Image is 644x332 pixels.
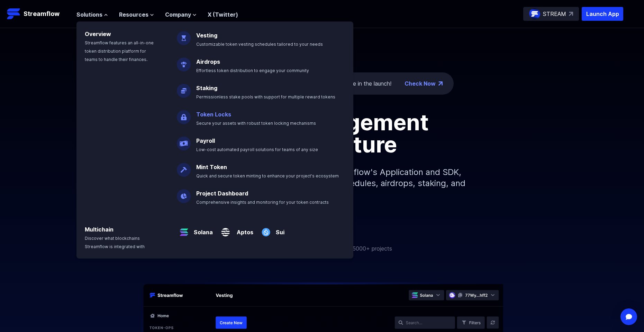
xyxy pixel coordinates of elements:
[196,173,339,178] span: Quick and secure token minting to enhance your project's ecosystem
[196,58,220,65] a: Airdrops
[523,7,579,21] a: STREAM
[438,81,443,86] img: top-right-arrow.png
[85,236,145,249] span: Discover what blockchains Streamflow is integrated with
[177,184,191,203] img: Project Dashboard
[177,105,191,124] img: Token Locks
[85,30,111,37] a: Overview
[177,26,191,45] img: Vesting
[582,7,623,21] button: Launch App
[196,121,316,126] span: Secure your assets with robust token locking mechanisms
[196,164,227,171] a: Mint Token
[7,7,21,21] img: Streamflow Logo
[177,220,191,239] img: Solana
[177,131,191,150] img: Payroll
[196,94,335,99] span: Permissionless stake pools with support for multiple reward tokens
[405,79,436,88] a: Check Now
[85,40,154,62] span: Streamflow features an all-in-one token distribution platform for teams to handle their finances.
[196,137,215,144] a: Payroll
[76,10,108,19] button: Solutions
[165,10,191,19] span: Company
[177,78,191,98] img: Staking
[196,147,318,152] span: Low-cost automated payroll solutions for teams of any size
[196,200,329,205] span: Comprehensive insights and monitoring for your token contracts
[196,111,231,118] a: Token Locks
[7,7,70,21] a: Streamflow
[196,68,309,73] span: Effortless token distribution to engage your community
[208,11,238,18] a: X (Twitter)
[569,12,573,16] img: top-right-arrow.svg
[177,157,191,177] img: Mint Token
[196,85,217,91] a: Staking
[76,10,102,19] span: Solutions
[85,226,114,233] a: Multichain
[119,10,148,19] span: Resources
[119,10,154,19] button: Resources
[259,220,273,239] img: Sui
[165,10,197,19] button: Company
[196,32,217,39] a: Vesting
[218,220,233,239] img: Aptos
[177,52,191,71] img: Airdrops
[543,10,566,18] p: STREAM
[191,222,213,236] a: Solana
[529,8,540,19] img: streamflow-logo-circle.png
[620,308,637,325] div: Open Intercom Messenger
[233,222,253,236] a: Aptos
[273,222,284,236] a: Sui
[24,9,60,19] p: Streamflow
[196,190,248,197] a: Project Dashboard
[196,42,323,47] span: Customizable token vesting schedules tailored to your needs
[323,244,392,253] p: Trusted by 5000+ projects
